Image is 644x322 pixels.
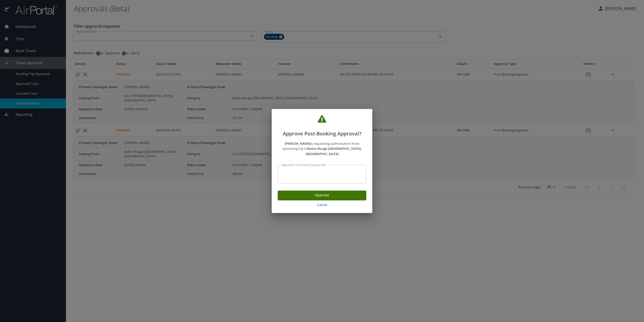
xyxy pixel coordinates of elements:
[306,146,362,156] strong: Baton Rouge [GEOGRAPHIC_DATA], [GEOGRAPHIC_DATA]
[278,200,366,209] button: Cancel
[278,115,366,138] h2: Approve Post-Booking Approval?
[278,191,366,200] button: Approve
[285,141,310,146] strong: [PERSON_NAME]
[280,202,364,208] span: Cancel
[282,192,362,198] span: Approve
[278,141,366,157] p: is requesting authorization for an upcoming trip to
